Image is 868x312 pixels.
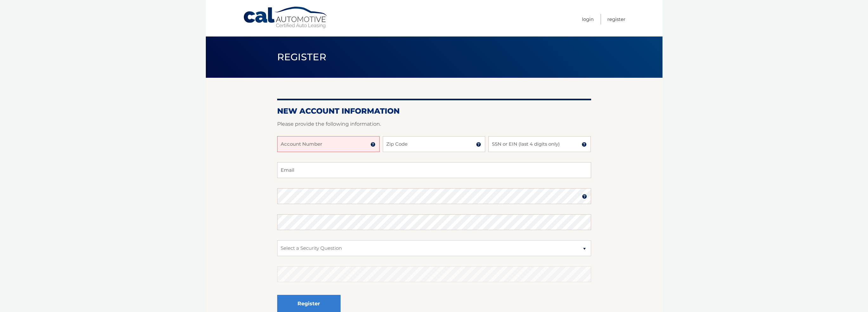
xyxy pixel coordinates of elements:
img: tooltip.svg [582,142,587,147]
input: Account Number [277,136,380,152]
img: tooltip.svg [370,142,375,147]
a: Register [607,14,625,24]
input: SSN or EIN (last 4 digits only) [488,136,591,152]
input: Email [277,162,591,178]
span: Register [277,51,327,63]
a: Login [582,14,594,24]
img: tooltip.svg [476,142,481,147]
a: Cal Automotive [243,6,329,29]
input: Zip Code [383,136,485,152]
img: tooltip.svg [582,194,587,199]
p: Please provide the following information. [277,120,591,129]
h2: New Account Information [277,106,591,116]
